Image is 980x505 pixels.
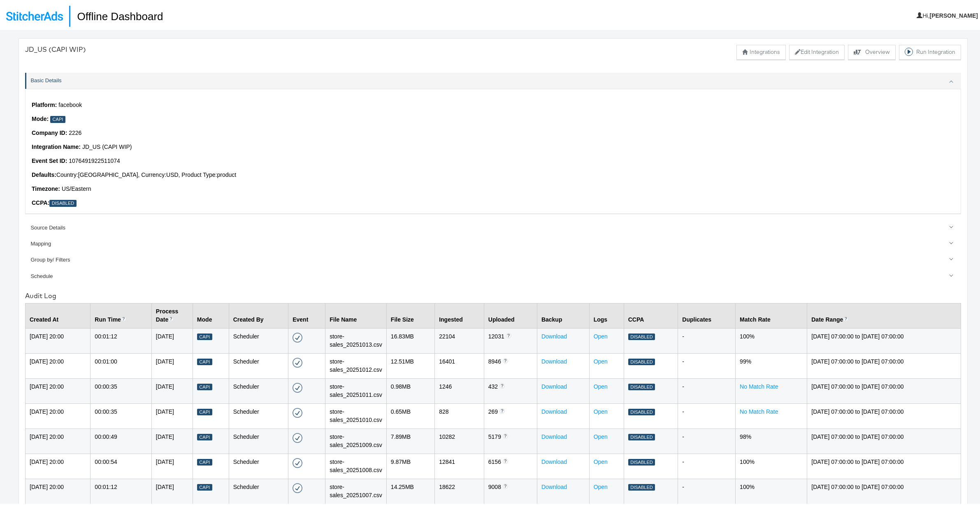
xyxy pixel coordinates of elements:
[32,184,60,190] strong: Timezone:
[484,452,537,477] td: 6156
[736,452,807,477] td: 100%
[151,301,193,327] th: Process Date
[229,427,288,452] td: Scheduler
[594,457,608,463] a: Open
[435,427,484,452] td: 10282
[32,198,49,204] strong: CCPA:
[386,352,434,377] td: 12.51 MB
[229,352,288,377] td: Scheduler
[288,301,325,327] th: Event
[624,301,678,327] th: CCPA
[541,407,567,413] a: Download
[91,402,152,427] td: 00:00:35
[899,43,961,58] button: Run Integration
[541,357,567,363] a: Download
[91,377,152,402] td: 00:00:35
[541,482,567,489] a: Download
[541,432,567,438] a: Download
[229,402,288,427] td: Scheduler
[197,457,212,464] div: Capi
[386,377,434,402] td: 0.98 MB
[151,352,193,377] td: [DATE]
[736,43,786,58] button: Integrations
[325,327,387,352] td: store-sales_20251013.csv
[32,127,954,136] p: 2226
[30,75,957,83] div: Basic Details
[678,477,736,502] td: -
[25,290,961,299] div: Audit Log
[49,198,76,205] div: Disabled
[484,377,537,402] td: 432
[736,327,807,352] td: 100%
[32,156,67,162] strong: Event Set ID :
[678,301,736,327] th: Duplicates
[91,477,152,502] td: 00:01:12
[151,477,193,502] td: [DATE]
[25,234,961,250] a: Mapping
[26,352,91,377] td: [DATE] 20:00
[26,327,91,352] td: [DATE] 20:00
[678,452,736,477] td: -
[32,141,954,150] p: JD_US (CAPI WIP)
[628,407,655,414] div: Disabled
[26,301,91,327] th: Created At
[325,452,387,477] td: store-sales_20251008.csv
[541,331,567,338] a: Download
[91,327,152,352] td: 00:01:12
[807,301,961,327] th: Date Range
[807,327,961,352] td: [DATE] 07:00:00 to [DATE] 07:00:00
[151,452,193,477] td: [DATE]
[25,87,961,212] div: Basic Details
[197,482,212,489] div: Capi
[435,477,484,502] td: 18622
[678,327,736,352] td: -
[91,452,152,477] td: 00:00:54
[484,477,537,502] td: 9008
[26,402,91,427] td: [DATE] 20:00
[435,452,484,477] td: 12841
[30,255,957,262] div: Group by/ Filters
[435,402,484,427] td: 828
[807,427,961,452] td: [DATE] 07:00:00 to [DATE] 07:00:00
[807,452,961,477] td: [DATE] 07:00:00 to [DATE] 07:00:00
[736,352,807,377] td: 99%
[594,407,608,413] a: Open
[628,432,655,439] div: Disabled
[6,10,63,19] img: StitcherAds
[197,357,212,364] div: Capi
[594,331,608,338] a: Open
[789,43,845,58] button: Edit Integration
[807,477,961,502] td: [DATE] 07:00:00 to [DATE] 07:00:00
[151,327,193,352] td: [DATE]
[197,432,212,439] div: Capi
[594,382,608,388] a: Open
[229,327,288,352] td: Scheduler
[386,452,434,477] td: 9.87 MB
[386,402,434,427] td: 0.65 MB
[30,222,957,230] div: Source Details
[740,407,778,413] a: No Match Rate
[484,301,537,327] th: Uploaded
[32,169,954,178] p: Country: [GEOGRAPHIC_DATA] , Currency: USD , Product Type: product
[594,357,608,363] a: Open
[151,377,193,402] td: [DATE]
[848,43,896,58] button: Overview
[930,11,978,17] b: [PERSON_NAME]
[229,377,288,402] td: Scheduler
[484,402,537,427] td: 269
[26,377,91,402] td: [DATE] 20:00
[628,357,655,364] div: Disabled
[229,301,288,327] th: Created By
[32,170,56,176] strong: Defaults:
[25,266,961,283] a: Schedule
[25,250,961,266] a: Group by/ Filters
[541,457,567,463] a: Download
[594,432,608,438] a: Open
[151,402,193,427] td: [DATE]
[26,427,91,452] td: [DATE] 20:00
[26,452,91,477] td: [DATE] 20:00
[435,377,484,402] td: 1246
[32,100,954,108] p: facebook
